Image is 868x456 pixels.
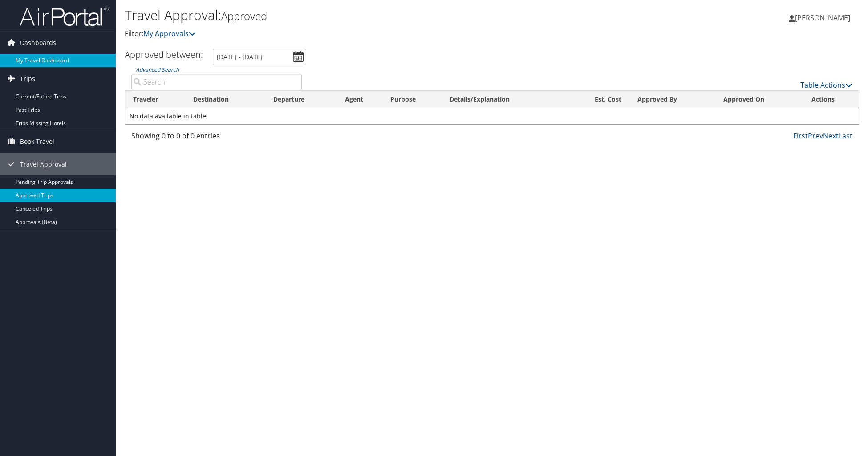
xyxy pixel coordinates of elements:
a: Last [839,131,852,141]
span: [PERSON_NAME] [795,13,850,23]
th: Est. Cost: activate to sort column ascending [569,91,629,108]
a: My Approvals [143,28,196,38]
div: Showing 0 to 0 of 0 entries [131,130,302,146]
span: Travel Approval [20,153,67,175]
a: [PERSON_NAME] [789,4,859,31]
span: Trips [20,68,35,90]
th: Purpose [382,91,441,108]
a: Prev [808,131,823,141]
a: Next [823,131,839,141]
input: Advanced Search [131,74,302,90]
th: Agent [337,91,382,108]
img: airportal-logo.png [20,6,109,27]
h1: Travel Approval: [125,6,614,24]
th: Departure: activate to sort column ascending [265,91,337,108]
input: [DATE] - [DATE] [213,49,306,65]
a: First [793,131,808,141]
span: Dashboards [20,32,56,54]
a: Advanced Search [136,66,179,73]
td: No data available in table [125,108,859,124]
th: Destination: activate to sort column ascending [185,91,265,108]
small: Approved [221,8,267,23]
a: Table Actions [800,80,852,90]
th: Actions [803,91,859,108]
th: Approved On: activate to sort column ascending [715,91,804,108]
p: Filter: [125,28,614,40]
th: Details/Explanation [442,91,569,108]
th: Approved By: activate to sort column ascending [629,91,715,108]
th: Traveler: activate to sort column ascending [125,91,185,108]
span: Book Travel [20,130,54,153]
h3: Approved between: [125,49,203,61]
